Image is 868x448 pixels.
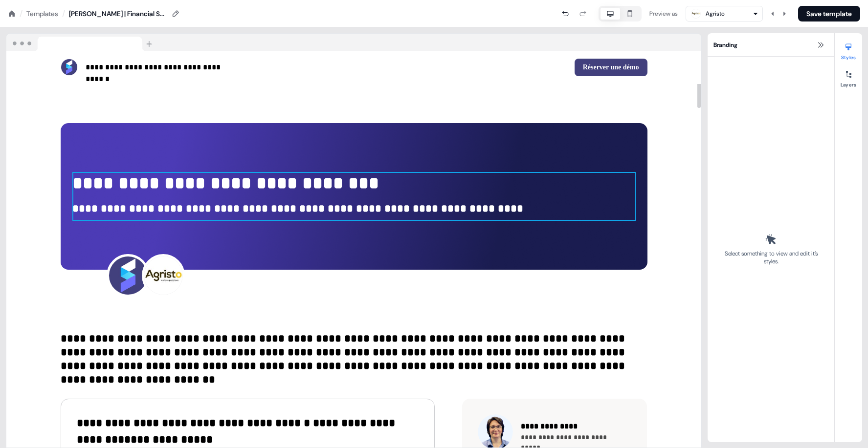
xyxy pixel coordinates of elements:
[62,8,65,19] div: /
[798,6,860,21] button: Save template
[26,9,58,19] a: Templates
[649,9,678,19] div: Preview as
[575,59,647,76] button: Réserver une démo
[708,33,834,57] div: Branding
[69,9,167,19] div: [PERSON_NAME] | Financial Services | FR
[706,9,725,19] div: Agristo
[6,34,156,51] img: Browser topbar
[358,59,647,76] div: Réserver une démo
[686,6,763,21] button: Agristo
[20,8,22,19] div: /
[835,39,862,61] button: Styles
[721,250,821,265] div: Select something to view and edit it’s styles.
[835,66,862,88] button: Layers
